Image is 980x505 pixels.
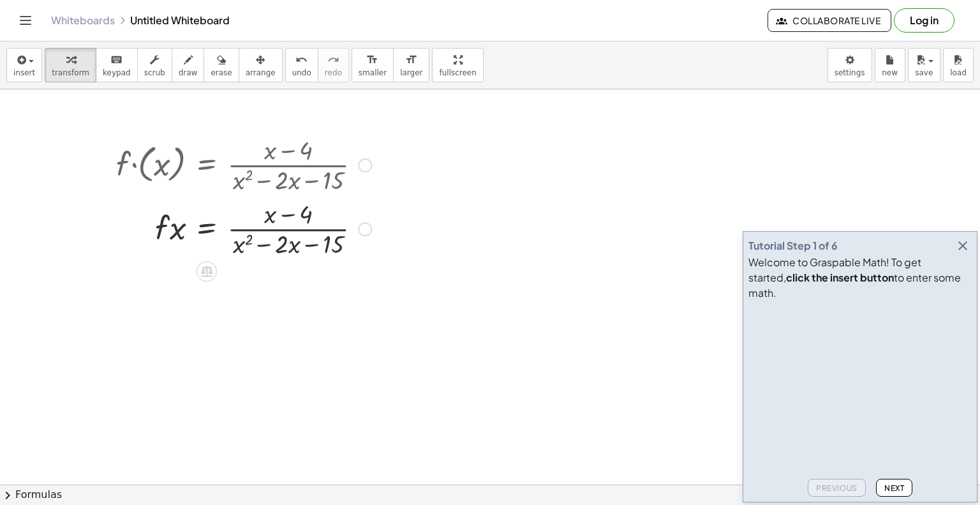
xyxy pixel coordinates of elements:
span: Next [884,483,904,493]
span: insert [13,68,35,77]
i: undo [295,52,308,68]
span: draw [179,68,198,77]
span: smaller [359,68,387,77]
button: Collaborate Live [768,9,891,32]
span: fullscreen [439,68,476,77]
button: scrub [137,48,172,82]
button: Toggle navigation [15,10,36,31]
span: transform [52,68,89,77]
span: scrub [144,68,165,77]
b: click the insert button [786,271,894,284]
span: undo [292,68,311,77]
span: larger [400,68,422,77]
div: Apply the same math to both sides of the equation [197,261,217,282]
div: Welcome to Graspable Math! To get started, to enter some math. [748,255,972,301]
button: fullscreen [432,48,483,82]
button: erase [204,48,239,82]
i: format_size [405,52,417,68]
i: format_size [366,52,378,68]
span: new [882,68,898,77]
button: settings [828,48,872,82]
a: Whiteboards [51,14,115,27]
button: arrange [239,48,283,82]
button: load [943,48,974,82]
i: keyboard [110,52,122,68]
button: transform [45,48,96,82]
span: load [950,68,967,77]
button: format_sizesmaller [352,48,394,82]
span: settings [835,68,865,77]
button: redoredo [318,48,349,82]
i: redo [327,52,339,68]
span: redo [325,68,342,77]
button: keyboardkeypad [96,48,138,82]
button: Next [876,479,912,497]
span: erase [211,68,232,77]
span: save [915,68,933,77]
button: format_sizelarger [393,48,429,82]
span: keypad [103,68,131,77]
button: undoundo [285,48,318,82]
button: insert [6,48,42,82]
button: new [875,48,905,82]
span: Collaborate Live [778,15,880,26]
button: Log in [894,8,954,33]
span: arrange [246,68,276,77]
button: save [908,48,940,82]
button: draw [172,48,205,82]
div: Tutorial Step 1 of 6 [748,238,838,253]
